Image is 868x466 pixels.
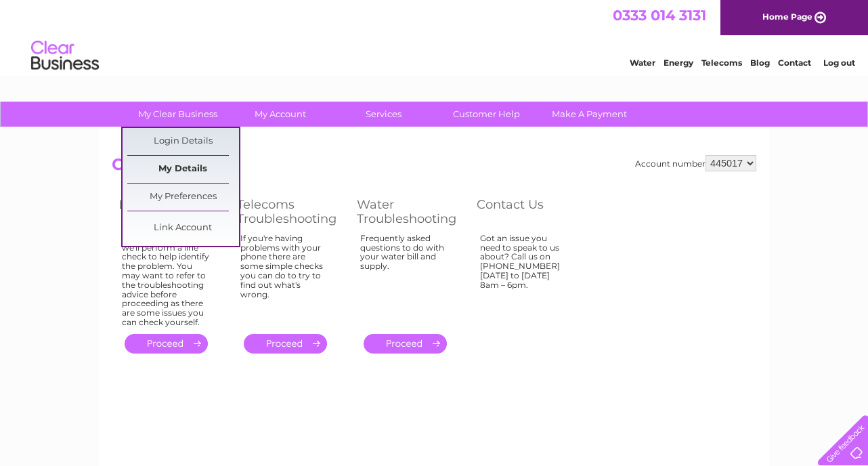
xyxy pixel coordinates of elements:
[664,58,693,68] a: Energy
[225,102,337,127] a: My Account
[630,58,655,68] a: Water
[480,234,568,322] div: Got an issue you need to speak to us about? Call us on [PHONE_NUMBER] [DATE] to [DATE] 8am – 6pm.
[127,128,239,155] a: Login Details
[127,156,239,183] a: My Details
[823,58,855,68] a: Log out
[244,334,327,354] a: .
[230,194,350,230] th: Telecoms Troubleshooting
[470,194,588,230] th: Contact Us
[127,215,239,242] a: Link Account
[701,58,742,68] a: Telecoms
[125,334,208,354] a: .
[122,234,210,327] div: In order to log a fault we'll perform a line check to help identify the problem. You may want to ...
[127,184,239,211] a: My Preferences
[328,102,439,127] a: Services
[364,334,447,354] a: .
[122,102,234,127] a: My Clear Business
[635,155,756,171] div: Account number
[112,155,756,181] h2: Customer Help
[431,102,542,127] a: Customer Help
[240,234,330,322] div: If you're having problems with your phone there are some simple checks you can do to try to find ...
[30,35,100,77] img: logo.png
[534,102,645,127] a: Make A Payment
[613,7,706,24] a: 0333 014 3131
[750,58,770,68] a: Blog
[360,234,450,322] div: Frequently asked questions to do with your water bill and supply.
[112,194,230,230] th: Log Fault
[778,58,811,68] a: Contact
[115,7,755,66] div: Clear Business is a trading name of Verastar Limited (registered in [GEOGRAPHIC_DATA] No. 3667643...
[350,194,470,230] th: Water Troubleshooting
